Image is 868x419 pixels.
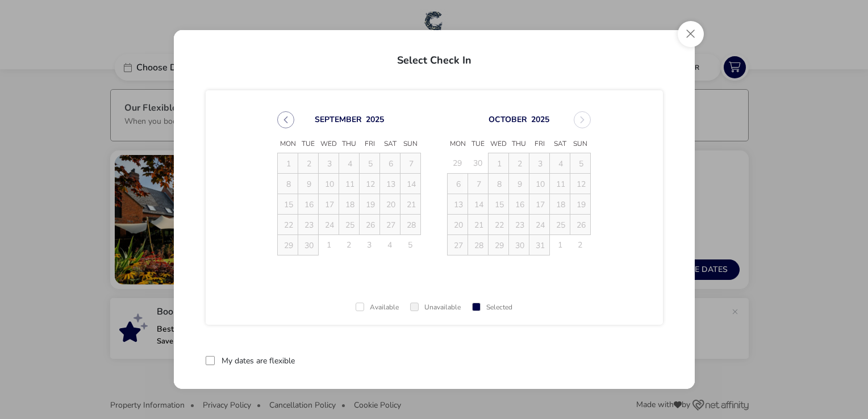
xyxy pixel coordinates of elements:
[448,173,468,194] td: 6
[509,153,529,173] td: 2
[298,234,319,255] td: 30
[410,304,461,311] div: Unavailable
[298,214,319,234] td: 23
[319,136,339,153] span: Wed
[529,136,550,153] span: Fri
[448,214,468,234] td: 20
[339,214,360,234] td: 25
[319,194,339,214] td: 17
[529,194,550,214] td: 17
[278,136,298,153] span: Mon
[468,194,489,214] td: 14
[489,214,509,234] td: 22
[183,41,686,74] h2: Select Check In
[448,153,468,173] td: 29
[298,136,319,153] span: Tue
[468,234,489,255] td: 28
[400,194,421,214] td: 21
[448,194,468,214] td: 13
[319,173,339,194] td: 10
[360,194,380,214] td: 19
[380,194,400,214] td: 20
[529,214,550,234] td: 24
[222,357,295,365] label: My dates are flexible
[278,173,298,194] td: 8
[298,173,319,194] td: 9
[356,304,399,311] div: Available
[570,214,591,234] td: 26
[489,173,509,194] td: 8
[509,234,529,255] td: 30
[380,234,400,255] td: 4
[448,234,468,255] td: 27
[472,304,512,311] div: Selected
[315,114,362,124] button: Choose Month
[277,111,294,128] button: Previous Month
[570,136,591,153] span: Sun
[360,173,380,194] td: 12
[400,153,421,173] td: 7
[339,234,360,255] td: 2
[360,234,380,255] td: 3
[339,136,360,153] span: Thu
[366,114,384,124] button: Choose Year
[570,194,591,214] td: 19
[400,136,421,153] span: Sun
[319,214,339,234] td: 24
[509,214,529,234] td: 23
[278,194,298,214] td: 15
[529,153,550,173] td: 3
[339,194,360,214] td: 18
[319,153,339,173] td: 3
[298,194,319,214] td: 16
[468,153,489,173] td: 30
[509,194,529,214] td: 16
[360,136,380,153] span: Fri
[550,136,570,153] span: Sat
[509,136,529,153] span: Thu
[380,214,400,234] td: 27
[468,136,489,153] span: Tue
[400,214,421,234] td: 28
[360,214,380,234] td: 26
[298,153,319,173] td: 2
[339,153,360,173] td: 4
[360,153,380,173] td: 5
[278,234,298,255] td: 29
[509,173,529,194] td: 9
[489,194,509,214] td: 15
[339,173,360,194] td: 11
[278,153,298,173] td: 1
[489,234,509,255] td: 29
[529,173,550,194] td: 10
[550,153,570,173] td: 4
[400,234,421,255] td: 5
[400,173,421,194] td: 14
[489,136,509,153] span: Wed
[678,21,704,47] button: Close
[550,214,570,234] td: 25
[448,136,468,153] span: Mon
[380,173,400,194] td: 13
[489,114,527,124] button: Choose Month
[468,173,489,194] td: 7
[267,98,601,269] div: Choose Date
[570,173,591,194] td: 12
[550,194,570,214] td: 18
[570,153,591,173] td: 5
[468,214,489,234] td: 21
[531,114,549,124] button: Choose Year
[550,234,570,255] td: 1
[489,153,509,173] td: 1
[380,136,400,153] span: Sat
[380,153,400,173] td: 6
[570,234,591,255] td: 2
[529,234,550,255] td: 31
[319,234,339,255] td: 1
[550,173,570,194] td: 11
[278,214,298,234] td: 22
